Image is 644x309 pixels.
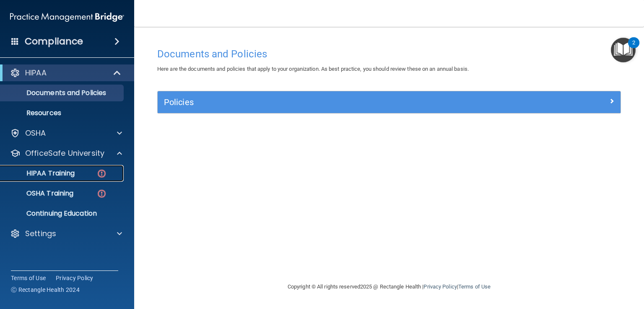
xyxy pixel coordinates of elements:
p: OfficeSafe University [25,148,104,158]
span: Ⓒ Rectangle Health 2024 [11,286,80,294]
p: HIPAA Training [5,169,75,178]
h5: Policies [164,98,499,107]
p: HIPAA [25,68,47,78]
h4: Documents and Policies [157,49,621,59]
p: Resources [5,109,120,117]
p: Settings [25,229,56,239]
img: danger-circle.6113f641.png [96,188,107,199]
a: Privacy Policy [423,283,457,290]
a: Policies [164,95,614,109]
p: OSHA [25,128,46,138]
a: HIPAA [10,68,122,78]
p: Continuing Education [5,209,120,218]
div: Copyright © All rights reserved 2025 @ Rectangle Health | | [236,273,542,300]
div: 2 [632,43,635,54]
a: Terms of Use [11,274,46,282]
a: Terms of Use [458,283,491,290]
p: OSHA Training [5,189,73,198]
a: OSHA [10,128,122,138]
a: Settings [10,229,122,239]
a: Privacy Policy [56,274,93,282]
span: Here are the documents and policies that apply to your organization. As best practice, you should... [157,66,469,72]
p: Documents and Policies [5,89,120,97]
img: danger-circle.6113f641.png [96,168,107,179]
button: Open Resource Center, 2 new notifications [611,38,636,62]
h4: Compliance [25,36,83,47]
a: OfficeSafe University [10,148,122,158]
img: PMB logo [10,9,124,26]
